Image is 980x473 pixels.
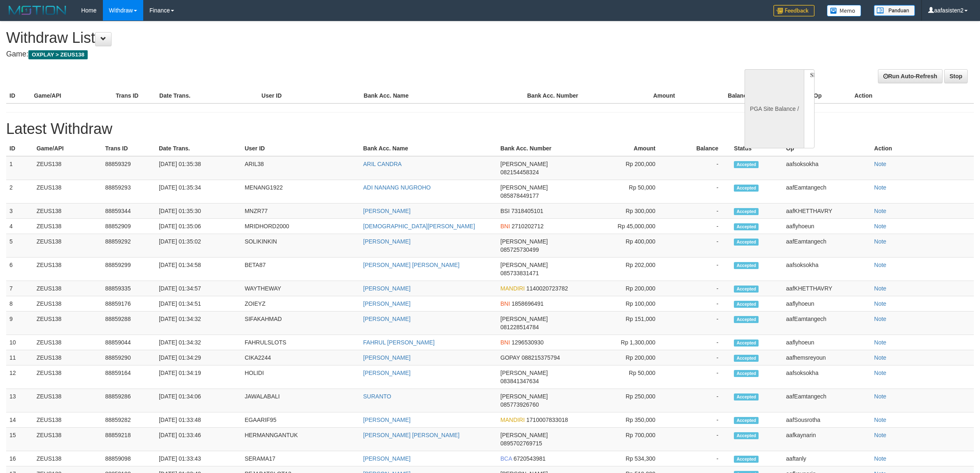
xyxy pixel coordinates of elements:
td: ZEUS138 [33,296,102,311]
span: 085733831471 [500,270,539,276]
td: - [668,258,731,281]
td: ZEUS138 [33,281,102,296]
span: [PERSON_NAME] [500,393,548,400]
td: aafEamtangech [783,180,871,204]
td: [DATE] 01:33:43 [156,451,241,466]
a: Note [874,262,887,268]
td: ZEUS138 [33,234,102,258]
td: - [668,281,731,296]
td: [DATE] 01:34:57 [156,281,241,296]
td: 88859329 [102,156,156,180]
span: Accepted [734,239,759,246]
td: FAHRULSLOTS [241,335,360,350]
a: Note [874,238,887,245]
span: Accepted [734,456,759,463]
td: Rp 300,000 [588,204,668,219]
a: [PERSON_NAME] [363,208,410,214]
a: ARIL CANDRA [363,161,402,167]
span: Accepted [734,370,759,377]
th: Game/API [33,141,102,156]
span: Accepted [734,417,759,424]
td: aaflyhoeun [783,296,871,311]
td: [DATE] 01:35:06 [156,219,241,234]
span: BSI [500,208,510,214]
span: [PERSON_NAME] [500,370,548,376]
span: [PERSON_NAME] [500,262,548,268]
td: Rp 200,000 [588,350,668,365]
th: Trans ID [112,88,156,103]
div: PGA Site Balance / [745,69,804,148]
a: FAHRUL [PERSON_NAME] [363,339,435,346]
span: Accepted [734,355,759,362]
a: Note [874,354,887,361]
span: 1858696491 [512,300,544,307]
a: [PERSON_NAME] [363,238,410,245]
span: MANDIRI [500,417,525,423]
td: aafsoksokha [783,156,871,180]
a: [PERSON_NAME] [363,455,410,462]
td: ZEUS138 [33,219,102,234]
td: aaflyhoeun [783,219,871,234]
td: EGAARIF95 [241,412,360,428]
h4: Game: [6,50,645,59]
a: Note [874,432,887,438]
td: SERAMA17 [241,451,360,466]
img: panduan.png [874,5,915,16]
th: Balance [687,88,762,103]
td: 88859290 [102,350,156,365]
td: [DATE] 01:35:38 [156,156,241,180]
span: 081228514784 [500,324,539,330]
span: 1710007833018 [526,417,568,423]
td: 4 [6,219,33,234]
th: Action [871,141,974,156]
span: [PERSON_NAME] [500,184,548,191]
th: Amount [605,88,687,103]
a: [PERSON_NAME] [363,354,410,361]
td: HERMANNGANTUK [241,428,360,451]
span: 1296530930 [512,339,544,346]
span: GOPAY [500,354,520,361]
td: [DATE] 01:34:51 [156,296,241,311]
a: [PERSON_NAME] [PERSON_NAME] [363,432,459,438]
td: ZEUS138 [33,311,102,335]
a: Run Auto-Refresh [878,69,943,83]
td: Rp 202,000 [588,258,668,281]
th: Bank Acc. Name [360,141,497,156]
a: [PERSON_NAME] [363,370,410,376]
td: 2 [6,180,33,204]
td: 3 [6,204,33,219]
td: Rp 50,000 [588,180,668,204]
td: - [668,204,731,219]
td: aafkaynarin [783,428,871,451]
td: ZEUS138 [33,335,102,350]
td: aafKHETTHAVRY [783,281,871,296]
td: [DATE] 01:34:06 [156,389,241,412]
span: 088215375794 [521,354,560,361]
th: Op [810,88,851,103]
span: 0895702769715 [500,440,542,447]
td: ZEUS138 [33,428,102,451]
span: 6720543981 [514,455,546,462]
th: Balance [668,141,731,156]
td: ZEUS138 [33,451,102,466]
th: Date Trans. [156,88,258,103]
a: Stop [944,69,968,83]
a: Note [874,300,887,307]
td: 88859218 [102,428,156,451]
td: - [668,311,731,335]
td: Rp 200,000 [588,156,668,180]
th: Amount [588,141,668,156]
td: 88852909 [102,219,156,234]
span: OXPLAY > ZEUS138 [28,50,88,59]
td: SIFAKAHMAD [241,311,360,335]
span: [PERSON_NAME] [500,316,548,322]
a: Note [874,417,887,423]
td: ZEUS138 [33,180,102,204]
span: Accepted [734,223,759,230]
td: 6 [6,258,33,281]
a: [PERSON_NAME] [363,300,410,307]
span: [PERSON_NAME] [500,161,548,167]
span: 082154458324 [500,169,539,176]
td: - [668,234,731,258]
img: MOTION_logo.png [6,4,69,16]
